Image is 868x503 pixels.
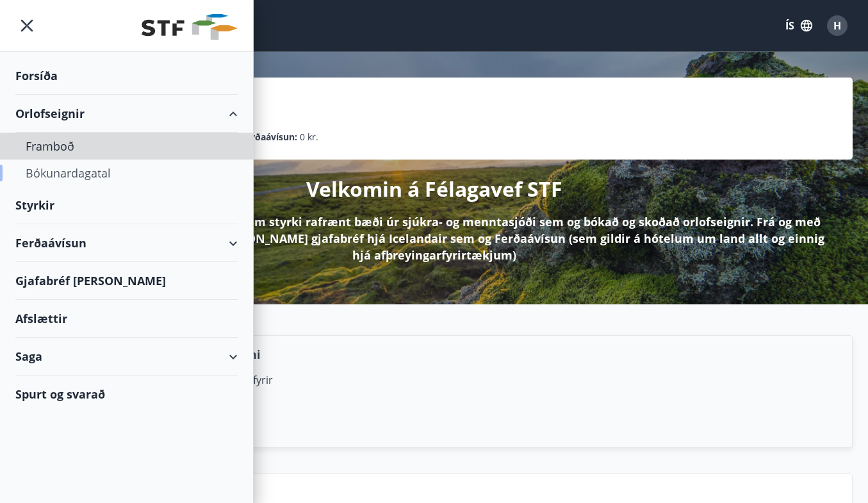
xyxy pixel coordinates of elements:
[15,300,238,338] div: Afslættir
[778,14,819,37] button: ÍS
[142,14,238,40] img: union_logo
[822,10,853,41] button: H
[241,130,297,144] p: Ferðaávísun :
[300,130,318,144] span: 0 kr.
[15,224,238,262] div: Ferðaávísun
[15,14,38,37] button: menu
[15,95,238,133] div: Orlofseignir
[15,338,238,375] div: Saga
[26,133,227,160] div: Framboð
[15,375,238,413] div: Spurt og svarað
[15,186,238,224] div: Styrkir
[26,160,227,186] div: Bókunardagatal
[15,262,238,300] div: Gjafabréf [PERSON_NAME]
[36,213,832,263] p: Hér á Félagavefnum getur þú sótt um styrki rafrænt bæði úr sjúkra- og menntasjóði sem og bókað og...
[15,57,238,95] div: Forsíða
[306,175,562,203] p: Velkomin á Félagavef STF
[833,19,841,33] span: H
